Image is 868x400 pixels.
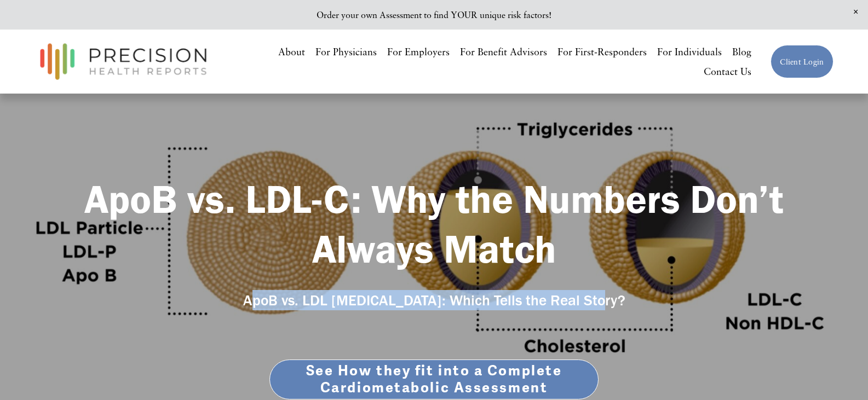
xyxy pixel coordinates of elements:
[269,360,599,400] a: See How they fit into a Complete Cardiometabolic Assessment
[657,42,722,62] a: For Individuals
[732,42,751,62] a: Blog
[35,38,212,85] img: Precision Health Reports
[278,42,305,62] a: About
[557,42,647,62] a: For First-Responders
[460,42,547,62] a: For Benefit Advisors
[387,42,450,62] a: For Employers
[813,347,868,400] iframe: Chat Widget
[771,45,833,78] a: Client Login
[813,347,868,400] div: Widget συνομιλίας
[84,175,794,273] strong: ApoB vs. LDL-C: Why the Numbers Don’t Always Match
[704,62,751,82] a: Contact Us
[135,290,733,310] h4: ApoB vs. LDL [MEDICAL_DATA]: Which Tells the Real Story?
[315,42,377,62] a: For Physicians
